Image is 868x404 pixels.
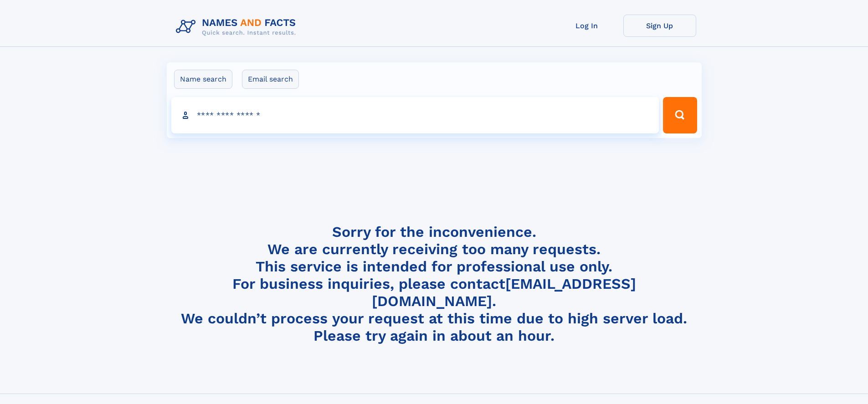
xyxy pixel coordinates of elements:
[550,15,623,37] a: Log In
[172,223,696,345] h4: Sorry for the inconvenience. We are currently receiving too many requests. This service is intend...
[242,70,299,89] label: Email search
[663,97,697,133] button: Search Button
[171,97,659,133] input: search input
[623,15,696,37] a: Sign Up
[174,70,232,89] label: Name search
[172,15,303,39] img: Logo Names and Facts
[372,275,636,310] a: [EMAIL_ADDRESS][DOMAIN_NAME]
